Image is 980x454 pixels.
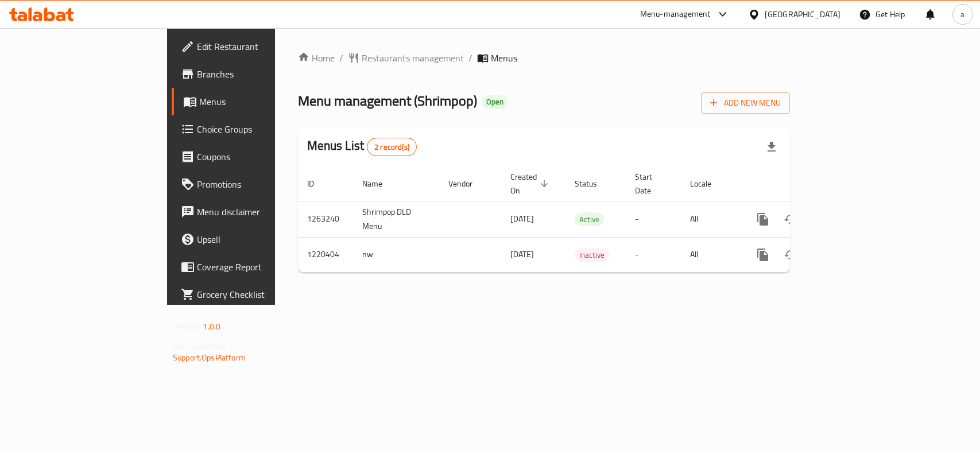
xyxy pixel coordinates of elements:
[635,170,667,197] span: Start Date
[681,237,740,272] td: All
[353,201,439,237] td: Shrimpop DLD Menu
[298,51,790,65] nav: breadcrumb
[197,205,321,219] span: Menu disclaimer
[690,177,726,191] span: Locale
[491,51,517,65] span: Menus
[510,211,534,226] span: [DATE]
[575,248,609,262] div: Inactive
[197,288,321,301] span: Grocery Checklist
[575,212,604,226] div: Active
[482,95,508,109] div: Open
[367,142,416,153] span: 2 record(s)
[348,51,464,65] a: Restaurants management
[298,166,869,273] table: enhanced table
[626,201,681,237] td: -
[749,241,777,269] button: more
[777,205,804,233] button: Change Status
[173,350,246,365] a: Support.OpsPlatform
[353,237,439,272] td: nw
[298,88,477,114] span: Menu management ( Shrimpop )
[197,232,321,246] span: Upsell
[197,40,321,53] span: Edit Restaurant
[172,198,331,226] a: Menu disclaimer
[172,33,331,60] a: Edit Restaurant
[197,177,321,191] span: Promotions
[172,170,331,198] a: Promotions
[701,92,790,114] button: Add New Menu
[172,253,331,281] a: Coverage Report
[749,205,777,233] button: more
[172,115,331,143] a: Choice Groups
[362,177,397,191] span: Name
[448,177,487,191] span: Vendor
[172,88,331,115] a: Menus
[307,177,329,191] span: ID
[960,8,964,21] span: a
[197,67,321,81] span: Branches
[172,143,331,170] a: Coupons
[765,8,840,21] div: [GEOGRAPHIC_DATA]
[681,201,740,237] td: All
[740,166,869,201] th: Actions
[197,122,321,136] span: Choice Groups
[468,51,472,65] li: /
[758,133,785,161] div: Export file
[203,319,220,334] span: 1.0.0
[173,319,201,334] span: Version:
[777,241,804,269] button: Change Status
[367,138,417,156] div: Total records count
[575,213,604,226] span: Active
[482,97,508,107] span: Open
[172,226,331,253] a: Upsell
[199,95,321,108] span: Menus
[575,177,612,191] span: Status
[640,7,711,21] div: Menu-management
[362,51,464,65] span: Restaurants management
[575,249,609,262] span: Inactive
[197,150,321,164] span: Coupons
[339,51,343,65] li: /
[173,339,226,354] span: Get support on:
[172,281,331,308] a: Grocery Checklist
[510,247,534,262] span: [DATE]
[172,60,331,88] a: Branches
[710,96,781,110] span: Add New Menu
[510,170,552,197] span: Created On
[626,237,681,272] td: -
[197,260,321,274] span: Coverage Report
[307,137,417,156] h2: Menus List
